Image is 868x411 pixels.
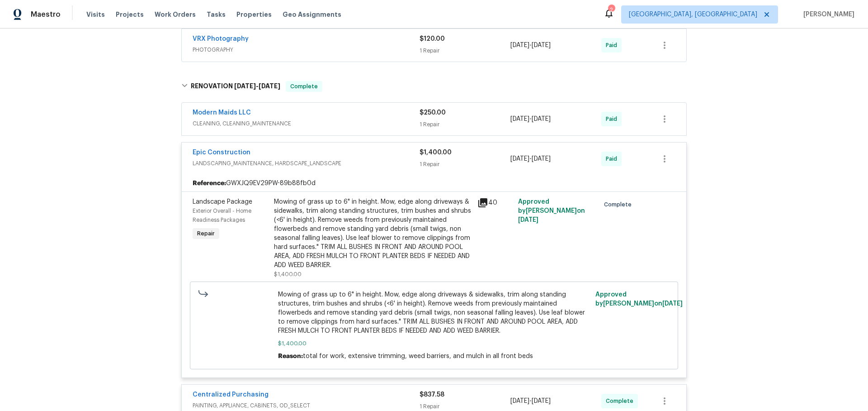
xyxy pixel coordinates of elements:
div: 1 Repair [420,402,510,411]
span: $837.58 [420,392,444,398]
div: 2 [608,5,614,14]
span: $1,400.00 [274,272,302,277]
span: $1,400.00 [420,149,452,156]
span: [PERSON_NAME] [800,10,854,19]
span: [DATE] [532,116,551,122]
span: [DATE] [234,83,256,89]
span: Tasks [207,11,226,18]
span: [DATE] [510,116,529,122]
div: Mowing of grass up to 6" in height. Mow, edge along driveways & sidewalks, trim along standing st... [274,197,472,270]
div: RENOVATION [DATE]-[DATE]Complete [179,72,689,101]
span: - [234,83,280,89]
span: - [510,115,551,124]
span: Maestro [31,10,61,19]
b: Reference: [193,179,226,188]
span: PAINTING, APPLIANCE, CABINETS, OD_SELECT [193,401,420,410]
span: - [510,397,551,406]
span: Complete [606,397,637,406]
span: Properties [236,10,272,19]
span: Mowing of grass up to 6" in height. Mow, edge along driveways & sidewalks, trim along standing st... [278,290,590,335]
a: VRX Photography [193,36,249,42]
span: [DATE] [662,301,683,307]
span: [DATE] [532,156,551,162]
span: Repair [193,229,218,238]
span: Reason: [278,353,303,359]
span: PHOTOGRAPHY [193,45,420,54]
span: Complete [287,82,321,91]
span: Paid [606,154,621,163]
span: [DATE] [259,83,280,89]
span: Exterior Overall - Home Readiness Packages [193,208,251,223]
span: [DATE] [518,217,538,223]
span: Geo Assignments [283,10,341,19]
span: [DATE] [510,398,529,404]
a: Centralized Purchasing [193,392,269,398]
div: 40 [477,197,513,208]
span: Visits [86,10,105,19]
span: Approved by [PERSON_NAME] on [595,292,683,307]
div: GWXJQ9EV29PW-89b88fb0d [182,175,686,191]
span: total for work, extensive trimming, weed barriers, and mulch in all front beds [303,353,533,359]
span: - [510,154,551,163]
span: Work Orders [155,10,196,19]
span: Paid [606,41,621,50]
div: 1 Repair [420,46,510,55]
span: $1,400.00 [278,339,590,348]
span: Paid [606,115,621,124]
span: [DATE] [510,42,529,48]
span: Landscape Package [193,199,252,205]
h6: RENOVATION [191,81,280,92]
span: [DATE] [532,398,551,404]
span: Approved by [PERSON_NAME] on [518,199,585,223]
span: Complete [604,200,635,209]
a: Modern Maids LLC [193,110,251,116]
span: $120.00 [420,36,445,42]
span: [DATE] [532,42,551,48]
span: Projects [116,10,144,19]
span: - [510,41,551,50]
span: [GEOGRAPHIC_DATA], [GEOGRAPHIC_DATA] [629,10,757,19]
a: Epic Construction [193,149,250,156]
span: LANDSCAPING_MAINTENANCE, HARDSCAPE_LANDSCAPE [193,159,420,168]
div: 1 Repair [420,120,510,129]
span: $250.00 [420,110,446,116]
span: CLEANING, CLEANING_MAINTENANCE [193,119,420,128]
span: [DATE] [510,156,529,162]
div: 1 Repair [420,160,510,169]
